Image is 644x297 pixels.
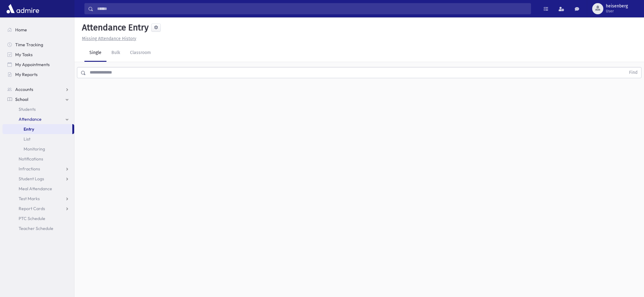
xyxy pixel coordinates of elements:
a: Classroom [125,44,156,62]
input: Search [93,3,531,14]
span: Meal Attendance [19,186,52,191]
span: My Tasks [15,52,33,57]
a: Meal Attendance [2,184,74,194]
span: Report Cards [19,206,45,211]
a: Test Marks [2,194,74,204]
span: Infractions [19,166,40,172]
a: PTC Schedule [2,214,74,223]
a: List [2,134,74,144]
span: Notifications [19,156,43,162]
a: Bulk [106,44,125,62]
span: Entry [24,126,34,132]
a: Single [84,44,106,62]
span: List [24,136,30,142]
a: Student Logs [2,174,74,184]
a: Monitoring [2,144,74,154]
a: Notifications [2,154,74,164]
a: Missing Attendance History [79,36,136,41]
span: User [606,9,628,14]
span: School [15,97,28,102]
span: heisenberg [606,4,628,9]
a: Entry [2,124,72,134]
span: My Appointments [15,62,50,67]
a: My Appointments [2,60,74,70]
span: Students [19,106,36,112]
span: Monitoring [24,146,45,152]
h5: Attendance Entry [79,22,149,33]
a: Students [2,104,74,114]
a: Attendance [2,114,74,124]
a: Report Cards [2,204,74,214]
a: Teacher Schedule [2,223,74,233]
a: School [2,94,74,104]
a: My Tasks [2,50,74,60]
a: My Reports [2,70,74,79]
span: Time Tracking [15,42,43,47]
button: Find [625,67,641,78]
span: Attendance [19,116,42,122]
span: Test Marks [19,196,40,201]
span: Accounts [15,87,33,92]
span: My Reports [15,72,38,77]
img: AdmirePro [5,2,41,15]
span: Teacher Schedule [19,226,53,231]
span: PTC Schedule [19,216,45,221]
a: Time Tracking [2,40,74,50]
span: Student Logs [19,176,44,182]
span: Home [15,27,27,33]
a: Infractions [2,164,74,174]
u: Missing Attendance History [82,36,136,41]
a: Accounts [2,84,74,94]
a: Home [2,25,74,35]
